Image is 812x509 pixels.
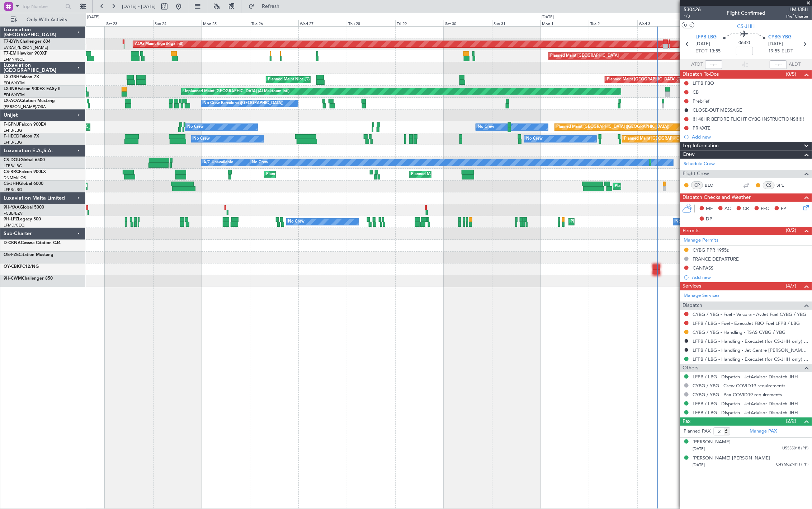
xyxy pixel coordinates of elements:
a: T7-DYNChallenger 604 [4,39,51,44]
span: 06:00 [739,39,750,47]
div: Flight Confirmed [727,10,765,17]
a: LFPB / LBG - Dispatch - JetAdvisor Dispatch JHH [693,401,798,407]
a: LX-AOACitation Mustang [4,99,55,103]
a: LX-GBHFalcon 7X [4,75,39,79]
span: Pax [683,417,690,426]
div: Fri 29 [395,20,444,26]
span: Dispatch To-Dos [683,70,719,79]
div: [PERSON_NAME] [PERSON_NAME] [693,455,770,462]
div: Wed 3 [637,20,686,26]
span: DP [706,216,712,223]
div: Tue 2 [589,20,637,26]
button: Only With Activity [8,14,78,25]
div: CB [693,89,699,95]
a: SPE [776,182,793,188]
span: Dispatch [683,302,702,310]
a: CYBG / YBG - Crew COVID19 requirements [693,383,785,389]
span: Permits [683,227,699,235]
div: No Crew [478,122,494,132]
div: Thu 28 [347,20,395,26]
a: LFPB / LBG - Handling - ExecuJet (for CS-JHH only) LFPB / LBG [693,356,808,362]
span: Flight Crew [683,170,709,178]
a: EDLW/DTM [4,92,25,98]
a: LFPB / LBG - Handling - Jet Centre [PERSON_NAME] Aviation EGNV / MME [693,347,808,353]
a: LFPB / LBG - Dispatch - JetAdvisor Dispatch JHH [693,374,798,380]
a: Schedule Crew [684,160,715,168]
a: [PERSON_NAME]/QSA [4,104,46,109]
a: LX-INBFalcon 900EX EASy II [4,87,60,91]
a: T7-EMIHawker 900XP [4,51,47,56]
span: Refresh [256,4,286,9]
span: 19:55 [768,48,780,55]
span: ETOT [696,48,708,55]
span: CR [743,205,749,213]
button: UTC [682,22,694,28]
div: Planned Maint [GEOGRAPHIC_DATA] ([GEOGRAPHIC_DATA]) [557,122,670,132]
span: AC [724,205,731,213]
span: Only With Activity [19,17,76,22]
span: [DATE] - [DATE] [122,3,156,10]
span: D-CKNA [4,241,21,245]
span: [DATE] [696,41,710,48]
span: MF [706,205,713,213]
a: FCBB/BZV [4,211,23,216]
label: Planned PAX [684,428,710,435]
span: (4/7) [786,282,797,290]
a: LFMN/NCE [4,57,25,62]
span: 9H-YAA [4,205,20,210]
span: Dispatch Checks and Weather [683,193,751,202]
span: U5555018 (PP) [782,445,808,452]
span: LMJ35H [786,6,808,13]
div: No Crew [288,216,305,227]
a: DNMM/LOS [4,175,26,181]
span: 530426 [684,6,701,13]
span: 1/3 [684,13,701,19]
span: LX-AOA [4,99,20,103]
div: No Crew [193,134,210,144]
a: CS-RRCFalcon 900LX [4,170,46,174]
span: CS-RRC [4,170,19,174]
div: Mon 25 [202,20,250,26]
div: No Crew [675,216,692,227]
div: CS [763,181,775,189]
input: --:-- [705,60,722,69]
span: Pref Charter [786,13,808,19]
span: FFC [761,205,769,213]
div: Mon 1 [540,20,589,26]
a: Manage Permits [684,237,718,244]
span: 13:55 [709,48,721,55]
a: 9H-CWMChallenger 850 [4,276,53,281]
a: Manage Services [684,292,719,299]
a: LFMD/CEQ [4,223,24,228]
span: [DATE] [768,41,783,48]
span: ALDT [789,61,801,68]
span: FP [781,205,786,213]
div: Planned Maint [GEOGRAPHIC_DATA] ([GEOGRAPHIC_DATA]) [411,169,524,180]
span: LFPB LBG [696,34,717,41]
span: Crew [683,150,695,159]
div: LFPB FBO [693,80,714,86]
span: ELDT [782,48,793,55]
a: BLO [705,182,721,188]
a: CYBG / YBG - Pax COVID19 requirements [693,392,782,398]
div: !!! 48HR BEFORE FLIGHT CYBG INSTRUCTIONS!!!!!! [693,116,804,122]
span: F-GPNJ [4,122,19,127]
div: Add new [692,134,808,140]
div: Unplanned Maint [GEOGRAPHIC_DATA] (Al Maktoum Intl) [183,86,289,97]
button: Refresh [245,1,288,12]
span: CS-JHH [737,23,755,30]
div: Planned Maint [GEOGRAPHIC_DATA] ([GEOGRAPHIC_DATA] Intl) [607,74,727,85]
a: LFPB / LBG - Dispatch - JetAdvisor Dispatch JHH [693,410,798,416]
span: LX-INB [4,87,18,91]
a: LFPB/LBG [4,140,22,145]
a: 9H-LPZLegacy 500 [4,217,41,221]
span: 9H-CWM [4,276,22,281]
span: CYBG YBG [768,34,792,41]
span: CS-DOU [4,158,20,162]
div: [DATE] [542,14,554,20]
span: Leg Information [683,142,719,150]
a: CS-JHHGlobal 6000 [4,182,43,186]
div: Planned Maint [GEOGRAPHIC_DATA] ([GEOGRAPHIC_DATA]) [624,134,737,144]
a: CYBG / YBG - Fuel - Valcora - AvJet Fuel CYBG / YBG [693,311,806,317]
div: Planned Maint [GEOGRAPHIC_DATA] [551,51,619,61]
